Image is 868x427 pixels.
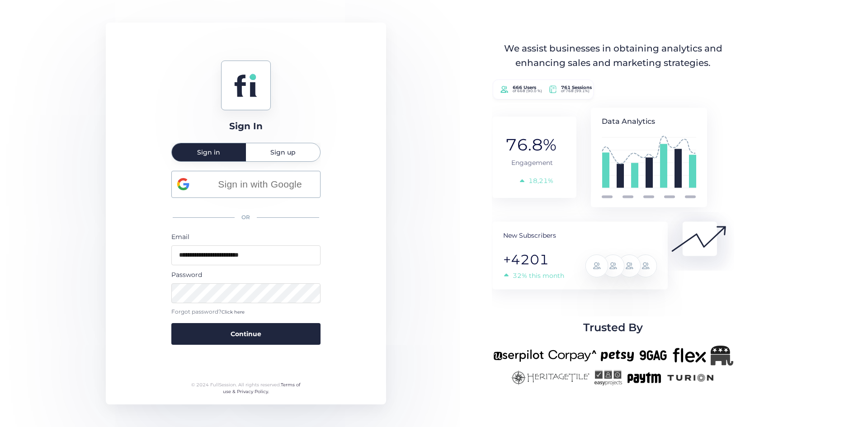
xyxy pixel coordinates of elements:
div: We assist businesses in obtaining analytics and enhancing sales and marketing strategies. [494,42,732,70]
div: Sign In [229,119,263,133]
img: userpilot-new.png [493,346,544,366]
img: corpay-new.png [548,346,596,366]
tspan: of 768 (99.1%) [561,89,590,94]
img: 9gag-new.png [638,346,668,366]
tspan: 666 Users [513,85,537,91]
img: Republicanlogo-bw.png [711,346,733,366]
div: OR [171,208,321,227]
div: Email [171,232,321,242]
span: Sign in with Google [206,177,315,192]
tspan: 32% this month [513,272,564,280]
div: Forgot password? [171,308,321,316]
img: easyprojects-new.png [594,370,622,385]
img: turion-new.png [666,370,715,385]
img: paytm-new.png [627,370,661,385]
img: petsy-new.png [601,346,634,366]
tspan: 76.8% [506,135,557,155]
img: heritagetile-new.png [511,370,590,385]
div: © 2024 FullSession. All rights reserved. [187,381,304,395]
span: Click here [222,309,245,315]
tspan: 18,21% [528,177,553,185]
span: Sign up [270,149,296,155]
span: Sign in [197,149,220,155]
tspan: New Subscribers [503,231,556,239]
button: Continue [171,323,321,345]
span: Trusted By [583,319,643,336]
tspan: 761 Sessions [561,85,593,91]
div: Password [171,270,321,280]
span: Continue [231,329,261,339]
tspan: +4201 [503,251,549,268]
tspan: Data Analytics [602,117,655,126]
img: flex-new.png [673,346,706,366]
tspan: Engagement [511,159,553,167]
tspan: of 668 (90.0 %) [513,89,542,94]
